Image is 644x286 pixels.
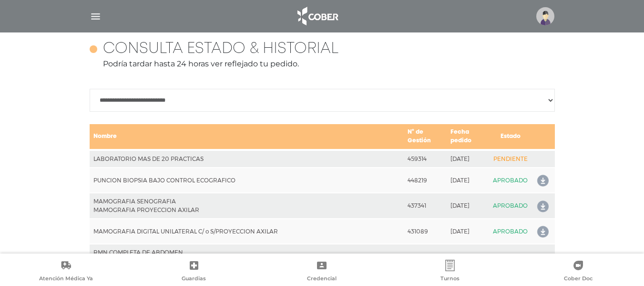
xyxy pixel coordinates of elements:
td: N° de Gestión [404,124,447,150]
td: APROBADO [489,244,532,278]
td: 448219 [404,168,447,193]
td: 437341 [404,193,447,219]
td: [DATE] [447,168,489,193]
td: MAMOGRAFIA SENOGRAFIA MAMOGRAFIA PROYECCION AXILAR [90,193,404,219]
td: Estado [489,124,532,150]
td: APROBADO [489,168,532,193]
p: Podría tardar hasta 24 horas ver reflejado tu pedido. [90,58,555,70]
td: RMN COMPLETA DE ABDOMEN RMN DE COLUMNA LUMBAR RMN DE PELVIS [90,244,404,278]
span: Cober Doc [564,275,593,284]
img: Cober_menu-lines-white.svg [90,11,102,22]
td: [DATE] [447,219,489,244]
span: Guardias [182,275,206,284]
td: PENDIENTE [489,150,532,168]
td: LABORATORIO MAS DE 20 PRACTICAS [90,150,404,168]
h4: Consulta estado & historial [103,40,338,58]
a: Credencial [258,260,386,284]
td: [DATE] [447,193,489,219]
td: [DATE] [447,150,489,168]
a: Atención Médica Ya [2,260,130,284]
td: [DATE] [447,244,489,278]
span: Turnos [440,275,460,284]
td: PUNCION BIOPSIA BAJO CONTROL ECOGRAFICO [90,168,404,193]
td: APROBADO [489,219,532,244]
span: Credencial [307,275,337,284]
td: MAMOGRAFIA DIGITAL UNILATERAL C/ o S/PROYECCION AXILAR [90,219,404,244]
img: logo_cober_home-white.png [292,5,342,28]
td: APROBADO [489,193,532,219]
td: Fecha pedido [447,124,489,150]
a: Cober Doc [514,260,642,284]
td: 431089 [404,219,447,244]
a: Turnos [386,260,514,284]
span: Atención Médica Ya [39,275,93,284]
td: 459314 [404,150,447,168]
a: Guardias [130,260,258,284]
td: Nombre [90,124,404,150]
td: 429468 [404,244,447,278]
img: profile-placeholder.svg [536,7,554,25]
